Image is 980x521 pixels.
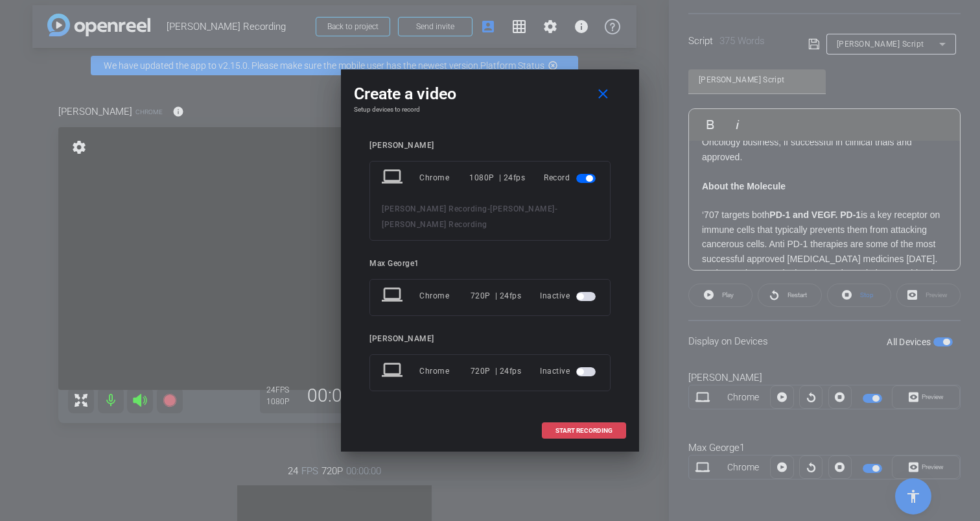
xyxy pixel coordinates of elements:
button: START RECORDING [542,422,626,439]
span: [PERSON_NAME] Recording [382,204,487,213]
div: [PERSON_NAME] [369,141,611,151]
span: - [555,204,558,213]
div: Record [544,166,598,189]
div: 1080P | 24fps [469,166,525,189]
h4: Setup devices to record [354,106,626,114]
div: Inactive [540,284,598,308]
mat-icon: laptop [382,359,405,383]
div: Chrome [419,166,469,189]
mat-icon: laptop [382,284,405,308]
div: Create a video [354,82,626,106]
span: START RECORDING [555,428,612,434]
div: Max George1 [369,259,611,269]
mat-icon: laptop [382,166,405,189]
div: 720P | 24fps [471,284,522,308]
div: Chrome [419,359,471,383]
div: Inactive [540,359,598,383]
div: Chrome [419,284,471,308]
span: - [487,204,491,213]
div: [PERSON_NAME] [369,334,611,344]
div: 720P | 24fps [471,359,522,383]
mat-icon: close [595,86,611,103]
span: [PERSON_NAME] Recording [382,220,487,229]
span: [PERSON_NAME] [490,204,555,213]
